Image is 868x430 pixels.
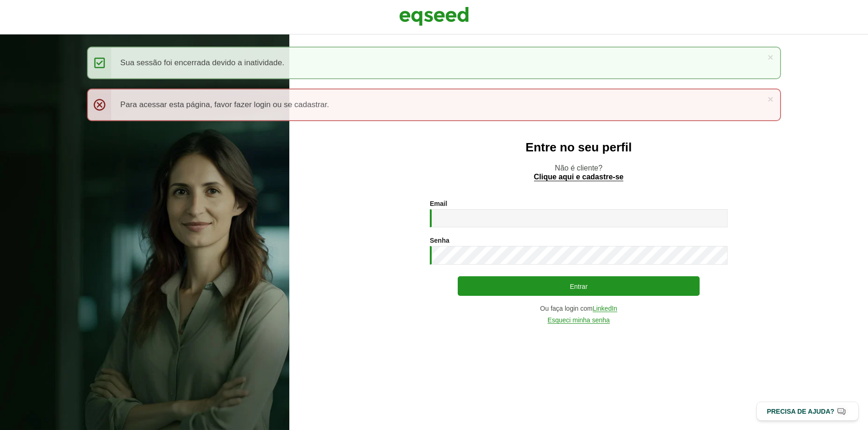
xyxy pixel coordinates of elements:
[87,47,781,79] div: Sua sessão foi encerrada devido a inatividade.
[399,5,469,28] img: EqSeed Logo
[430,200,447,207] label: Email
[308,141,849,154] h2: Entre no seu perfil
[430,305,728,312] div: Ou faça login com
[593,305,617,312] a: LinkedIn
[458,276,700,296] button: Entrar
[768,52,773,62] a: ×
[430,237,449,244] label: Senha
[548,317,610,324] a: Esqueci minha senha
[534,173,624,181] a: Clique aqui e cadastre-se
[768,94,773,104] a: ×
[87,89,781,121] div: Para acessar esta página, favor fazer login ou se cadastrar.
[308,164,849,181] p: Não é cliente?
